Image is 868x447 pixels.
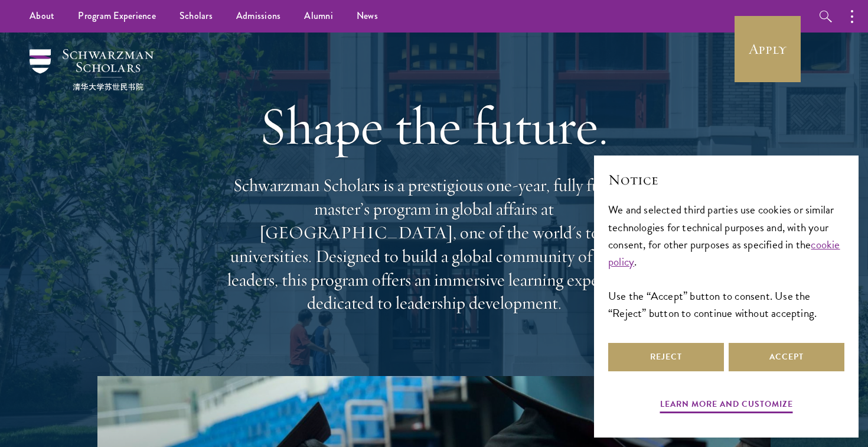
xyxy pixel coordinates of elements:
h1: Shape the future. [221,93,647,159]
button: Reject [608,343,724,371]
div: We and selected third parties use cookies or similar technologies for technical purposes and, wit... [608,201,844,321]
button: Learn more and customize [660,397,793,415]
button: Accept [729,343,844,371]
img: Schwarzman Scholars [30,49,154,90]
p: Schwarzman Scholars is a prestigious one-year, fully funded master’s program in global affairs at... [221,174,647,315]
h2: Notice [608,170,844,190]
a: cookie policy [608,236,840,270]
a: Apply [735,16,801,82]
